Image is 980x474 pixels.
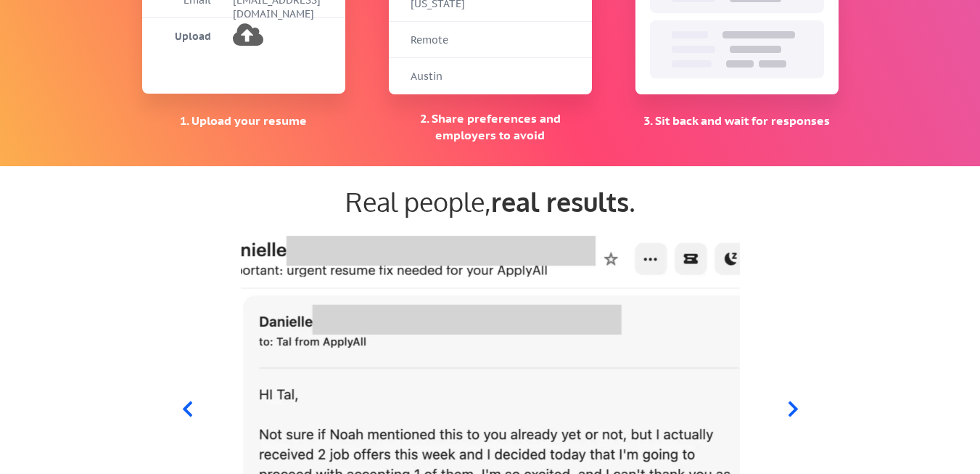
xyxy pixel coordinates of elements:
[635,113,839,128] div: 3. Sit back and wait for responses
[142,30,211,44] div: Upload
[491,185,629,218] strong: real results
[142,186,839,217] div: Real people, .
[411,70,483,84] div: Austin
[142,113,345,128] div: 1. Upload your resume
[411,33,483,48] div: Remote
[389,110,592,143] div: 2. Share preferences and employers to avoid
